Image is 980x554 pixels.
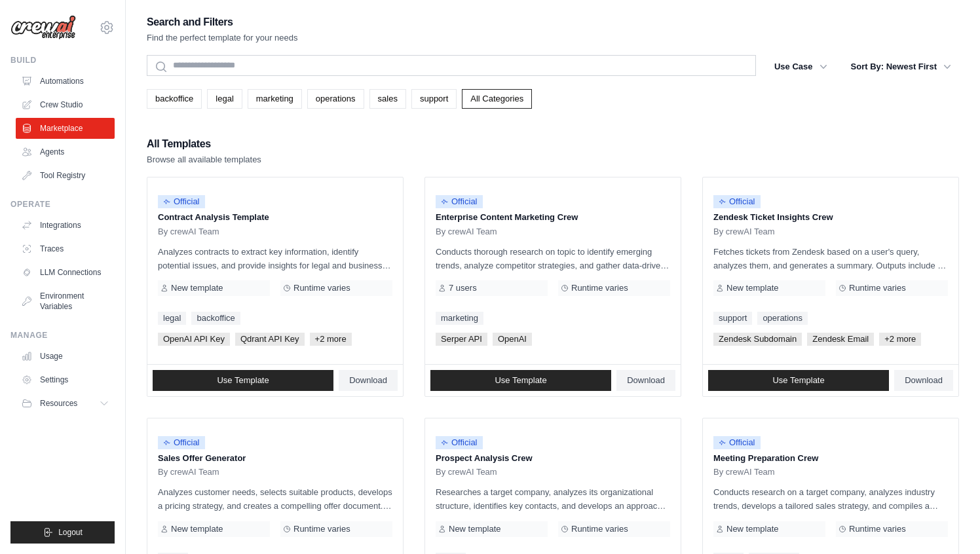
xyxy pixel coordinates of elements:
button: Logout [10,521,115,544]
a: Settings [16,369,115,390]
a: backoffice [147,89,202,109]
a: Download [616,370,675,391]
span: Download [905,375,943,386]
span: By crewAI Team [158,227,219,237]
span: Runtime varies [849,524,906,534]
h2: All Templates [147,135,261,153]
span: Use Template [495,375,546,386]
span: Runtime varies [571,524,628,534]
p: Researches a target company, analyzes its organizational structure, identifies key contacts, and ... [436,485,670,513]
a: support [713,312,752,325]
span: New template [449,524,500,534]
a: Use Template [430,370,611,391]
a: Automations [16,71,115,92]
a: backoffice [191,312,240,325]
span: New template [171,524,223,534]
span: Official [436,436,483,449]
p: Analyzes customer needs, selects suitable products, develops a pricing strategy, and creates a co... [158,485,392,513]
span: By crewAI Team [158,467,219,477]
span: Runtime varies [849,283,906,293]
span: By crewAI Team [713,467,775,477]
p: Sales Offer Generator [158,452,392,465]
span: By crewAI Team [713,227,775,237]
button: Use Case [766,55,835,79]
span: Runtime varies [293,524,350,534]
span: New template [171,283,223,293]
span: Use Template [217,375,269,386]
a: legal [207,89,242,109]
span: Zendesk Email [807,333,874,346]
a: Traces [16,238,115,259]
span: Resources [40,398,77,409]
span: Official [713,436,761,449]
span: OpenAI [493,333,532,346]
span: Download [627,375,665,386]
p: Fetches tickets from Zendesk based on a user's query, analyzes them, and generates a summary. Out... [713,245,948,272]
span: Runtime varies [571,283,628,293]
span: Serper API [436,333,487,346]
span: Download [349,375,387,386]
span: Logout [58,527,83,538]
button: Sort By: Newest First [843,55,959,79]
p: Enterprise Content Marketing Crew [436,211,670,224]
p: Meeting Preparation Crew [713,452,948,465]
span: By crewAI Team [436,467,497,477]
p: Find the perfect template for your needs [147,31,298,45]
img: Logo [10,15,76,40]
a: legal [158,312,186,325]
p: Conducts thorough research on topic to identify emerging trends, analyze competitor strategies, a... [436,245,670,272]
a: Marketplace [16,118,115,139]
p: Zendesk Ticket Insights Crew [713,211,948,224]
div: Operate [10,199,115,210]
a: operations [757,312,808,325]
a: LLM Connections [16,262,115,283]
a: Use Template [153,370,333,391]
a: support [411,89,457,109]
a: Agents [16,141,115,162]
span: Qdrant API Key [235,333,305,346]
a: Integrations [16,215,115,236]
span: New template [726,283,778,293]
p: Prospect Analysis Crew [436,452,670,465]
span: +2 more [310,333,352,346]
span: 7 users [449,283,477,293]
a: Environment Variables [16,286,115,317]
span: Use Template [772,375,824,386]
span: New template [726,524,778,534]
a: sales [369,89,406,109]
h2: Search and Filters [147,13,298,31]
p: Conducts research on a target company, analyzes industry trends, develops a tailored sales strate... [713,485,948,513]
a: operations [307,89,364,109]
span: Official [158,195,205,208]
button: Resources [16,393,115,414]
div: Build [10,55,115,65]
span: Official [158,436,205,449]
div: Manage [10,330,115,341]
a: marketing [248,89,302,109]
a: Crew Studio [16,94,115,115]
p: Contract Analysis Template [158,211,392,224]
p: Analyzes contracts to extract key information, identify potential issues, and provide insights fo... [158,245,392,272]
a: Download [339,370,398,391]
span: +2 more [879,333,921,346]
a: All Categories [462,89,532,109]
a: Download [894,370,953,391]
span: OpenAI API Key [158,333,230,346]
span: By crewAI Team [436,227,497,237]
p: Browse all available templates [147,153,261,166]
a: marketing [436,312,483,325]
a: Usage [16,346,115,367]
span: Official [713,195,761,208]
a: Use Template [708,370,889,391]
span: Runtime varies [293,283,350,293]
span: Official [436,195,483,208]
span: Zendesk Subdomain [713,333,802,346]
a: Tool Registry [16,165,115,186]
